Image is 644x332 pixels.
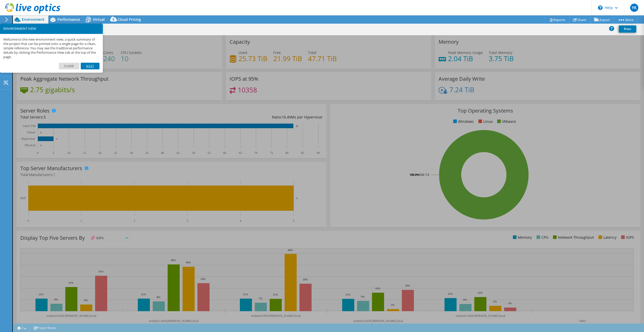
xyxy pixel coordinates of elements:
a: More [614,16,638,24]
span: Cloud Pricing [117,17,141,22]
a: Close [59,63,80,69]
a: Print [619,25,636,33]
svg: \n [598,5,603,10]
a: Next [81,63,99,69]
span: Virtual [93,17,105,22]
span: Environment [22,17,44,22]
h3: ENVIRONMENT VIEW [3,27,99,30]
span: Performance [57,17,80,22]
span: YK [630,4,638,12]
p: Welcome to the new environment view, a quick summary of the project that can be printed onto a si... [3,37,99,59]
a: Project Notes [30,325,60,331]
a: Export [590,16,614,24]
span: IOPS [90,235,130,241]
a: Reports [545,16,569,24]
a: 2 [14,325,30,331]
a: Share [569,16,590,24]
